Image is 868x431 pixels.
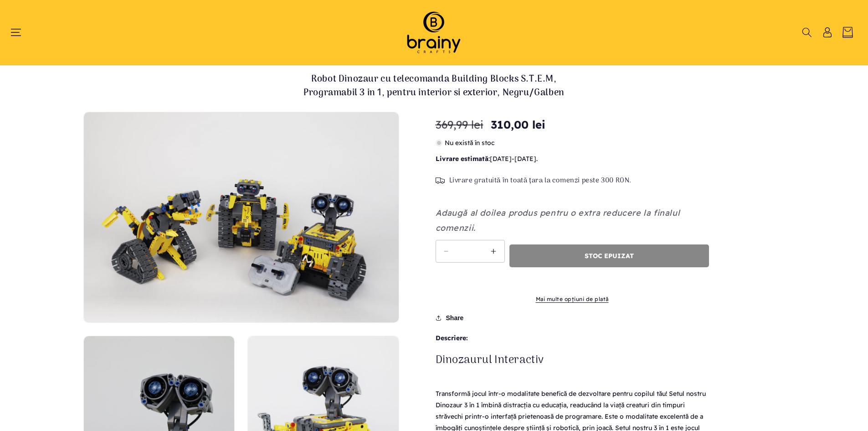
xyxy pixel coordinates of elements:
[298,73,571,100] h1: Robot Dinozaur cu telecomanda Building Blocks S.T.E.M, Programabil 3 in 1, pentru interior si ext...
[436,208,680,233] em: Adaugă al doilea produs pentru o extra reducere la finalul comenzii.
[436,308,467,328] button: Share
[395,9,473,56] img: Brainy Crafts
[436,155,488,163] b: Livrare estimată
[491,116,545,133] span: 310,00 lei
[436,137,709,149] p: Nu există în stoc
[514,155,536,163] span: [DATE]
[436,353,709,367] h2: Dinozaurul Interactiv
[436,116,483,133] s: 369,99 lei
[585,252,634,260] span: Stoc epuizat
[509,244,709,267] button: Stoc epuizat
[15,27,26,37] summary: Meniu
[436,295,709,303] a: Mai multe opțiuni de plată
[436,153,709,165] p: : - .
[449,177,632,186] span: Livrare gratuită în toată țara la comenzi peste 300 RON.
[436,332,709,344] b: Descriere:
[490,155,512,163] span: [DATE]
[801,27,812,37] summary: Căutați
